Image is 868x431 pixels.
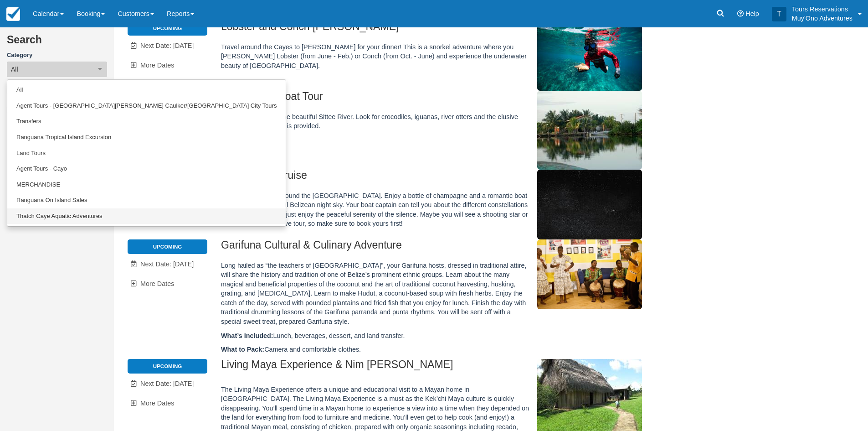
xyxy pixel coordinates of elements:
a: Next Date: [DATE] [128,36,207,55]
img: M307-1 [537,91,642,170]
h2: Lobster and Conch [PERSON_NAME] [221,21,685,38]
a: Thatch Caye Aquatic Adventures [7,208,286,224]
li: Upcoming [128,359,207,374]
p: An hour long cruise around the [GEOGRAPHIC_DATA]. Enjoy a bottle of champagne and a romantic boat... [221,191,685,228]
span: More Dates [140,400,174,407]
span: Next Date: [DATE] [140,260,194,268]
a: All [7,82,286,98]
a: MERCHANDISE [7,177,286,193]
img: M308-1 [537,170,642,239]
h2: Sittee River Boat Tour [221,91,685,108]
a: Next Date: [DATE] [128,374,207,393]
p: Tours Reservations [792,5,853,14]
span: All [11,65,18,74]
a: Land Tours [7,145,286,161]
img: M306-1 [537,21,642,91]
p: Long hailed as “the teachers of [GEOGRAPHIC_DATA]”, your Garifuna hosts, dressed in traditional a... [221,261,685,327]
div: T [772,7,786,21]
p: Travel around the Cayes to [PERSON_NAME] for your dinner! This is a snorkel adventure where you [... [221,42,685,71]
p: Camera and comfortable clothes. [221,345,685,354]
h2: Garifuna Cultural & Culinary Adventure [221,239,685,256]
a: Agent Tours - [GEOGRAPHIC_DATA][PERSON_NAME] Caulker/[GEOGRAPHIC_DATA] City Tours [7,98,286,114]
strong: What’s Included: [221,332,273,339]
li: Upcoming [128,239,207,254]
i: Help [737,10,744,17]
span: Next Date: [DATE] [140,42,194,49]
a: Ranguana Tropical Island Excursion [7,130,286,145]
a: Transfers [7,114,286,130]
h2: Living Maya Experience & Nim [PERSON_NAME] [221,359,685,376]
li: Upcoming [128,21,207,36]
p: Muy'Ono Adventures [792,14,853,23]
label: Category [7,51,107,60]
h2: Stargazer's Cruise [221,170,685,187]
span: Next Date: [DATE] [140,380,194,387]
span: More Dates [140,280,174,287]
strong: What to Pack: [221,346,264,353]
span: More Dates [140,62,174,69]
a: Agent Tours - Cayo [7,161,286,177]
span: Help [745,10,759,17]
h2: Search [7,34,107,51]
img: checkfront-main-nav-mini-logo.png [6,7,20,21]
p: Lunch, beverages, dessert, and land transfer. [221,331,685,341]
p: Enjoy a boat ride up the beautiful Sittee River. Look for crocodiles, iguanas, river otters and t... [221,112,685,131]
img: M49-1 [537,239,642,309]
button: All [7,62,107,77]
a: Next Date: [DATE] [128,255,207,274]
a: Ranguana On Island Sales [7,192,286,208]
